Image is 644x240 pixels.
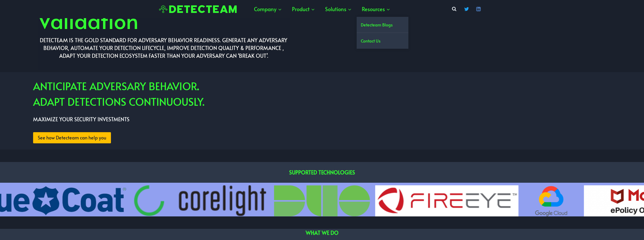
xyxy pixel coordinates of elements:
[249,1,287,17] button: Child menu of Company
[33,132,111,143] a: See how Detecteam can help you
[375,185,518,216] li: 7 of 13
[133,185,269,216] li: 5 of 13
[524,185,579,216] li: 8 of 13
[357,1,395,17] button: Child menu of Resources
[357,33,408,49] a: Contact Us
[320,1,357,17] button: Child menu of Solutions
[33,115,644,124] p: MAXIMIZE YOUR SECURITY INVESTMENTS
[473,4,484,14] a: Linkedin
[197,79,199,93] strong: .
[64,229,580,237] h2: WHAT WE DO
[287,1,320,17] button: Child menu of Product
[450,4,459,14] button: View Search Form
[33,78,644,109] h2: ANTICIPATE ADVERSARY BEHAVIOR ADAPT DETECTIONS CONTINUOUSLY.
[461,4,472,14] a: Twitter
[249,1,395,17] nav: Primary Navigation
[159,5,237,13] img: Detecteam
[357,17,408,33] a: Detecteam Blogs
[38,36,290,60] h2: Detecteam IS THE GOLD STANDARD FOR ADVERSARY BEHAVIOR READINESS. GENERATE ANY Adversary BEHAVIOR,...
[38,134,106,142] span: See how Detecteam can help you
[274,185,370,216] li: 6 of 13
